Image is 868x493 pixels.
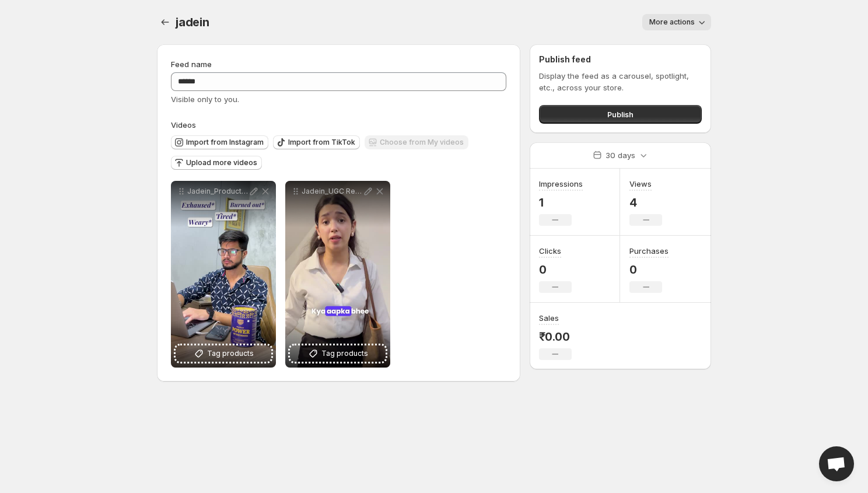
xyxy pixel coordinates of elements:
button: Import from TikTok [273,135,360,149]
p: Display the feed as a carousel, spotlight, etc., across your store. [539,70,702,93]
p: 4 [629,195,662,209]
span: jadein [176,15,209,29]
button: Settings [157,14,173,30]
span: More actions [649,18,695,27]
h3: Impressions [539,178,583,190]
div: Jadein_Product Reel 1_Draft 02Tag products [171,181,276,368]
h3: Purchases [629,245,668,257]
p: ₹0.00 [539,330,572,344]
span: Tag products [207,348,254,359]
p: Jadein_UGC Reel_Draft 04 [302,187,362,196]
span: Feed name [171,60,212,69]
p: Jadein_Product Reel 1_Draft 02 [187,187,248,196]
span: Import from Instagram [186,138,264,147]
p: 1 [539,195,583,209]
span: Import from TikTok [288,138,355,147]
button: Publish [539,105,702,124]
button: Upload more videos [171,156,262,170]
span: Visible only to you. [171,95,239,104]
button: More actions [642,14,711,30]
h3: Clicks [539,245,561,257]
button: Import from Instagram [171,135,268,149]
h3: Sales [539,312,559,324]
span: Tag products [321,348,368,359]
span: Publish [607,109,633,120]
p: 30 days [605,149,635,161]
p: 0 [629,263,668,277]
div: Open chat [819,446,854,481]
h2: Publish feed [539,54,702,65]
span: Videos [171,120,196,130]
span: Upload more videos [186,158,257,167]
button: Tag products [176,345,271,362]
div: Jadein_UGC Reel_Draft 04Tag products [285,181,390,368]
h3: Views [629,178,652,190]
p: 0 [539,263,572,277]
button: Tag products [290,345,386,362]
